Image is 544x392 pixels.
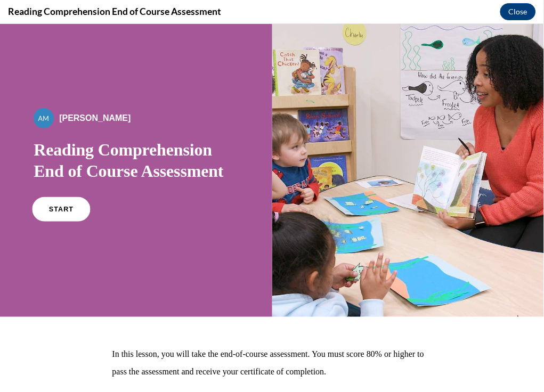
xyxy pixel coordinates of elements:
h1: Reading Comprehension End of Course Assessment [34,115,238,158]
p: In this lesson, you will take the end-of-course assessment. You must score 80% or higher to pass ... [112,322,432,357]
button: Close [500,3,536,20]
span: START [49,182,74,190]
span: [PERSON_NAME] [59,89,131,99]
h4: Reading Comprehension End of Course Assessment [8,5,221,18]
a: START [33,173,91,198]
